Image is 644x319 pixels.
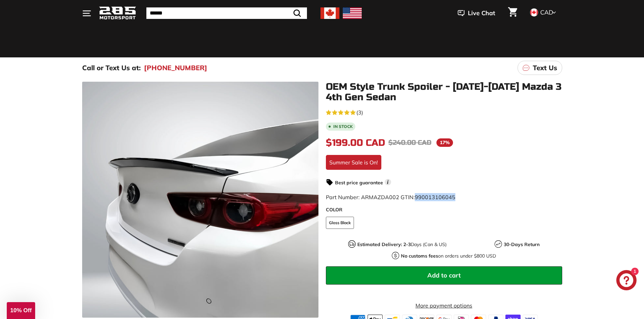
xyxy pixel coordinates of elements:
[335,180,383,186] strong: Best price guarantee
[326,266,562,285] button: Add to cart
[326,137,385,149] span: $199.00 CAD
[82,63,141,73] p: Call or Text Us at:
[144,63,207,73] a: [PHONE_NUMBER]
[10,307,31,314] span: 10% Off
[356,108,363,116] span: (3)
[357,241,447,248] p: Days (Can & US)
[427,271,461,279] span: Add to cart
[326,82,562,103] h1: OEM Style Trunk Spoiler - [DATE]-[DATE] Mazda 3 4th Gen Sedan
[518,61,562,75] a: Text Us
[333,125,353,129] b: In stock
[7,302,35,319] div: 10% Off
[326,194,455,201] span: Part Number: ARMAZDA002 GTIN:
[326,301,562,310] a: More payment options
[401,253,438,259] strong: No customs fees
[146,7,307,19] input: Search
[326,206,562,213] label: COLOR
[357,241,411,247] strong: Estimated Delivery: 2-3
[614,270,639,292] inbox-online-store-chat: Shopify online store chat
[388,138,431,147] span: $240.00 CAD
[449,5,504,22] button: Live Chat
[436,138,453,147] span: 17%
[326,155,381,170] div: Summer Sale is On!
[540,8,553,16] span: CAD
[401,252,496,260] p: on orders under $800 USD
[99,5,136,21] img: Logo_285_Motorsport_areodynamics_components
[504,241,540,247] strong: 30-Days Return
[504,2,521,25] a: Cart
[415,194,455,201] span: 990013106045
[533,63,557,73] p: Text Us
[385,179,391,185] span: i
[468,9,495,18] span: Live Chat
[326,108,562,116] a: 5.0 rating (3 votes)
